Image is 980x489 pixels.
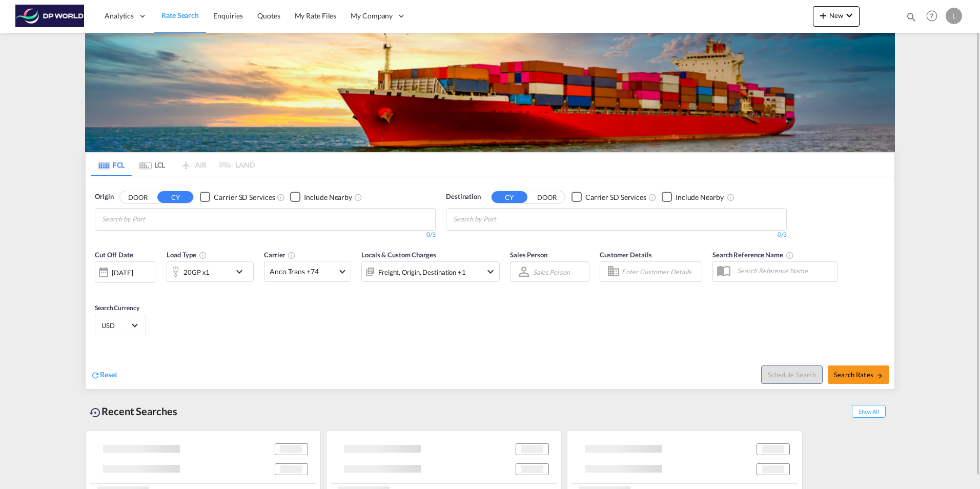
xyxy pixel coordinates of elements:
md-checkbox: Checkbox No Ink [290,192,352,202]
input: Search Reference Name [732,263,838,278]
span: Show All [852,405,886,418]
button: CY [492,191,527,203]
md-icon: icon-backup-restore [89,406,101,419]
md-icon: Unchecked: Search for CY (Container Yard) services for all selected carriers.Checked : Search for... [277,193,285,201]
div: L [946,8,962,24]
span: USD [101,321,130,330]
div: [DATE] [112,268,133,277]
md-tab-item: LCL [132,153,173,176]
md-icon: icon-information-outline [199,251,207,259]
md-chips-wrap: Chips container with autocompletion. Enter the text area, type text to search, and then use the u... [100,209,203,228]
input: Chips input. [453,211,550,228]
md-icon: Unchecked: Ignores neighbouring ports when fetching rates.Checked : Includes neighbouring ports w... [727,193,735,201]
span: My Company [351,11,393,21]
span: Search Reference Name [712,251,794,259]
span: Search Rates [834,371,883,379]
div: Carrier SD Services [214,192,275,202]
button: Note: By default Schedule search will only considerorigin ports, destination ports and cut off da... [761,365,823,384]
span: Search Currency [95,304,139,312]
div: Include Nearby [676,192,724,202]
md-icon: icon-refresh [91,371,100,380]
span: Enquiries [213,11,243,20]
div: Carrier SD Services [585,192,646,202]
md-icon: icon-chevron-down [484,266,497,278]
div: icon-magnify [906,11,917,27]
span: My Rate Files [295,11,337,20]
span: Rate Search [161,11,199,19]
button: icon-plus 400-fgNewicon-chevron-down [813,6,860,27]
div: Include Nearby [304,192,352,202]
span: Reset [100,370,117,379]
div: 0/3 [446,231,787,239]
md-icon: Unchecked: Search for CY (Container Yard) services for all selected carriers.Checked : Search for... [648,193,657,201]
div: icon-refreshReset [91,370,117,381]
img: LCL+%26+FCL+BACKGROUND.png [85,33,895,152]
md-checkbox: Checkbox No Ink [662,192,724,202]
div: Freight Origin Destination Factory Stuffing [378,265,466,279]
span: Locals & Custom Charges [361,251,436,259]
md-icon: icon-chevron-down [843,9,855,22]
span: Sales Person [510,251,547,259]
span: Anco Trans +74 [270,267,336,277]
md-icon: icon-magnify [906,11,917,23]
div: 20GP x1 [183,265,210,279]
md-icon: Unchecked: Ignores neighbouring ports when fetching rates.Checked : Includes neighbouring ports w... [354,193,362,201]
span: Customer Details [600,251,651,259]
span: Analytics [105,11,134,21]
md-icon: Your search will be saved by the below given name [786,251,794,259]
span: Quotes [257,11,280,20]
span: Help [923,7,941,25]
div: 20GP x1icon-chevron-down [167,261,254,282]
md-datepicker: Select [95,282,103,296]
img: c08ca190194411f088ed0f3ba295208c.png [15,5,85,28]
md-select: Select Currency: $ USDUnited States Dollar [100,318,140,333]
span: Cut Off Date [95,251,133,259]
md-icon: icon-chevron-down [233,266,251,278]
div: Help [923,7,946,26]
md-icon: icon-plus 400-fg [817,9,829,22]
button: DOOR [120,191,156,203]
span: New [817,11,855,19]
div: 0/3 [95,231,436,239]
button: DOOR [529,191,565,203]
input: Enter Customer Details [622,264,699,279]
md-chips-wrap: Chips container with autocompletion. Enter the text area, type text to search, and then use the u... [452,209,555,228]
div: [DATE] [95,261,156,283]
div: OriginDOOR CY Checkbox No InkUnchecked: Search for CY (Container Yard) services for all selected ... [86,176,894,389]
input: Chips input. [102,211,199,228]
span: Origin [95,192,113,202]
md-icon: icon-arrow-right [876,372,883,379]
md-icon: The selected Trucker/Carrierwill be displayed in the rate results If the rates are from another f... [288,251,296,259]
div: Recent Searches [85,400,181,423]
md-tab-item: FCL [91,153,132,176]
md-checkbox: Checkbox No Ink [200,192,275,202]
md-checkbox: Checkbox No Ink [571,192,646,202]
span: Carrier [264,251,296,259]
md-pagination-wrapper: Use the left and right arrow keys to navigate between tabs [91,153,255,176]
span: Load Type [167,251,207,259]
button: CY [157,191,193,203]
button: Search Ratesicon-arrow-right [828,365,889,384]
md-select: Sales Person [532,264,571,279]
div: Freight Origin Destination Factory Stuffingicon-chevron-down [361,261,500,282]
span: Destination [446,192,481,202]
